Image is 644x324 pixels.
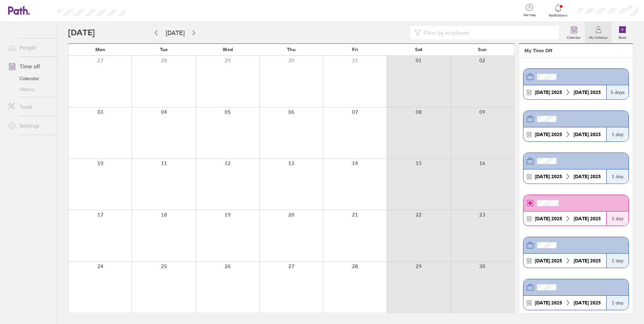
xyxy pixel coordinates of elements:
a: Calendar [3,73,57,84]
label: My holidays [585,34,612,40]
div: 1 day [606,127,629,141]
span: Sun [478,47,487,52]
a: Notifications [547,3,569,18]
span: Fri [352,47,358,52]
div: 2025 [532,132,565,137]
span: Notifications [547,13,569,18]
div: 2025 [532,174,565,179]
strong: [DATE] [574,131,589,137]
a: Calendar [563,22,585,43]
strong: [DATE] [535,173,550,180]
a: [DATE] 2025[DATE] 20251 day [523,153,629,184]
a: [DATE] 2025[DATE] 20251 day [523,195,629,226]
div: 1 day [606,212,629,226]
div: 2025 [571,258,604,263]
a: My holidays [585,22,612,43]
span: Wed [223,47,233,52]
strong: [DATE] [535,131,550,137]
div: 2025 [532,258,565,263]
strong: [DATE] [535,89,550,95]
strong: [DATE] [535,300,550,306]
a: Time off [3,60,57,73]
div: 2025 [571,216,604,221]
a: [DATE] 2025[DATE] 20251 day [523,279,629,310]
strong: [DATE] [574,216,589,222]
span: Thu [287,47,295,52]
a: Tools [3,100,57,114]
div: 2025 [571,90,604,95]
div: 1 day [606,169,629,184]
div: 5 days [606,85,629,99]
label: Calendar [563,34,585,40]
a: [DATE] 2025[DATE] 20251 day [523,110,629,142]
a: People [3,41,57,54]
div: 1 day [606,296,629,310]
a: Book [612,22,633,43]
strong: [DATE] [574,89,589,95]
button: [DATE] [160,27,190,38]
span: Tue [160,47,168,52]
div: 2025 [532,300,565,305]
div: 2025 [532,90,565,95]
strong: [DATE] [574,258,589,264]
header: My Time Off [519,44,633,58]
div: 1 day [606,254,629,268]
strong: [DATE] [535,258,550,264]
span: Mon [95,47,105,52]
strong: [DATE] [535,216,550,222]
div: 2025 [532,216,565,221]
a: Settings [3,119,57,132]
div: 2025 [571,300,604,305]
span: Get help [519,13,541,17]
div: 2025 [571,174,604,179]
strong: [DATE] [574,173,589,180]
strong: [DATE] [574,300,589,306]
a: [DATE] 2025[DATE] 20255 days [523,68,629,100]
span: Sat [415,47,422,52]
input: Filter by employee [421,26,555,39]
a: [DATE] 2025[DATE] 20251 day [523,237,629,268]
div: 2025 [571,132,604,137]
a: History [3,84,57,95]
label: Book [615,34,631,40]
